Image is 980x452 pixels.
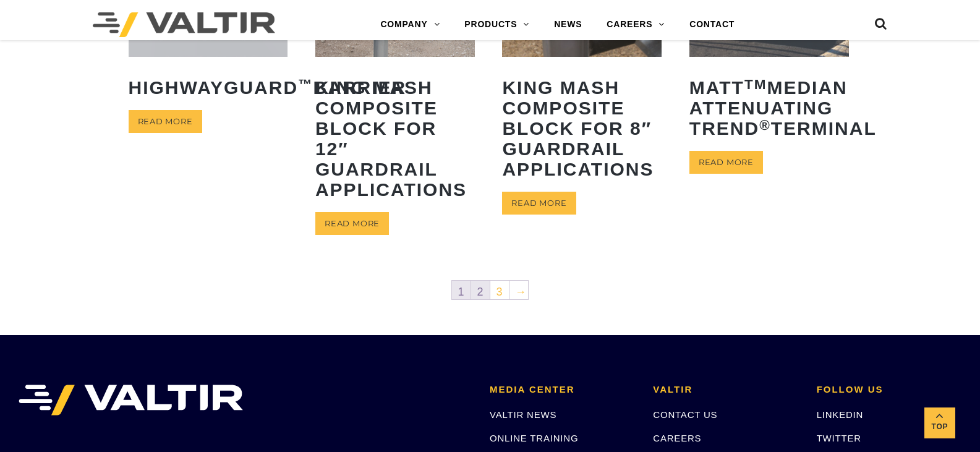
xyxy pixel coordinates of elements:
img: VALTIR [19,385,243,416]
a: NEWS [542,12,594,37]
nav: Product Pagination [129,279,852,304]
a: COMPANY [368,12,452,37]
a: Read more about “HighwayGuard™ Barrier” [129,110,202,133]
a: CAREERS [594,12,677,37]
span: Top [924,420,955,434]
h2: MATT Median Attenuating TREND Terminal [689,68,849,148]
a: Read more about “MATTTM Median Attenuating TREND® Terminal” [689,151,763,174]
h2: MEDIA CENTER [490,385,634,395]
sup: TM [744,77,767,92]
sup: ® [759,117,771,133]
h2: King MASH Composite Block for 12″ Guardrail Applications [315,68,475,209]
a: CAREERS [653,433,701,443]
a: CONTACT [677,12,747,37]
a: Read more about “King MASH Composite Block for 8" Guardrail Applications” [502,192,576,215]
a: TWITTER [817,433,861,443]
span: 1 [452,281,471,299]
img: Valtir [93,12,275,37]
a: ONLINE TRAINING [490,433,578,443]
a: VALTIR NEWS [490,409,556,420]
h2: VALTIR [653,385,798,395]
a: 2 [471,281,490,299]
h2: King MASH Composite Block for 8″ Guardrail Applications [502,68,662,189]
h2: FOLLOW US [817,385,961,395]
a: 3 [490,281,509,299]
a: LINKEDIN [817,409,864,420]
a: Top [924,407,955,438]
a: Read more about “King MASH Composite Block for 12" Guardrail Applications” [315,212,389,235]
a: PRODUCTS [452,12,542,37]
sup: ™ [298,77,313,92]
a: CONTACT US [653,409,717,420]
h2: HighwayGuard Barrier [129,68,288,107]
a: → [509,281,528,299]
